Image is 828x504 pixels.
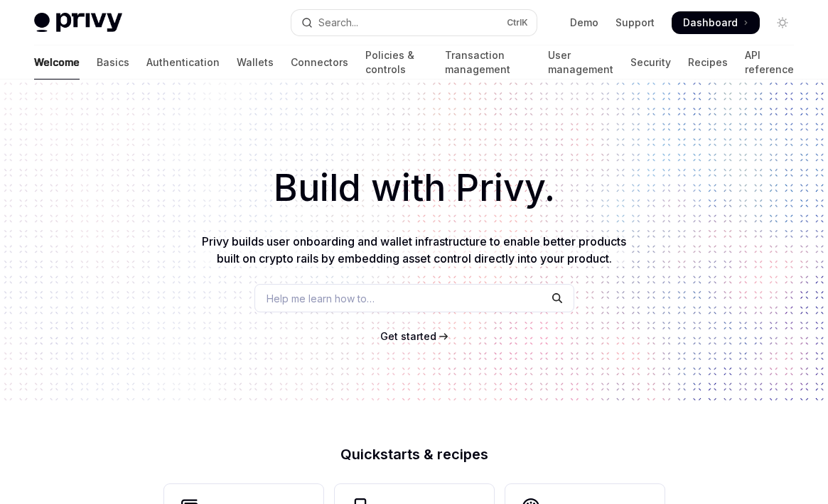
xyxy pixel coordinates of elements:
div: Search... [318,14,358,31]
span: Get started [380,330,436,342]
a: Support [615,16,655,30]
a: Demo [570,16,598,30]
span: Ctrl K [507,17,528,28]
a: Welcome [34,45,80,80]
span: Dashboard [683,16,738,30]
a: Wallets [237,45,274,80]
a: Recipes [688,45,728,80]
a: Get started [380,329,436,344]
img: light logo [34,13,122,33]
span: Help me learn how to… [267,291,375,306]
a: Basics [97,45,129,80]
h2: Quickstarts & recipes [164,447,665,461]
h1: Build with Privy. [23,160,805,216]
a: Transaction management [445,45,531,80]
button: Open search [291,10,537,35]
span: Privy builds user onboarding and wallet infrastructure to enable better products built on crypto ... [202,234,626,265]
a: Security [630,45,671,80]
button: Toggle dark mode [771,11,794,34]
a: API reference [745,45,794,80]
a: Dashboard [672,11,760,34]
a: User management [548,45,613,80]
a: Authentication [146,45,220,80]
a: Connectors [291,45,348,80]
a: Policies & controls [365,45,428,80]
